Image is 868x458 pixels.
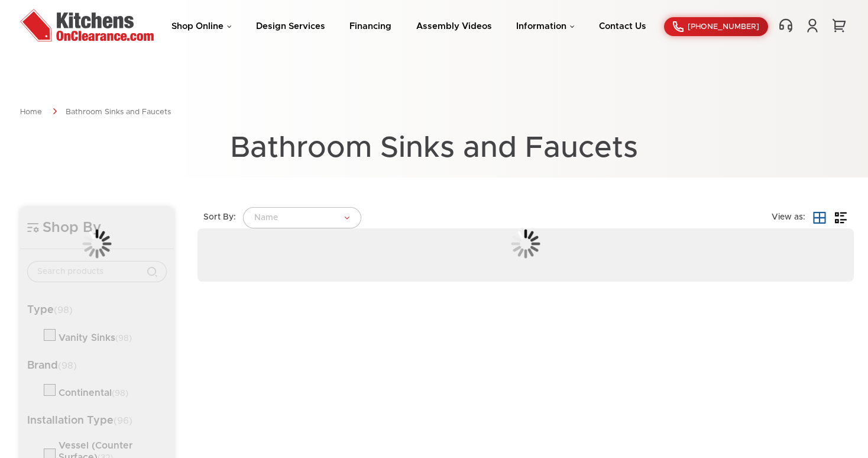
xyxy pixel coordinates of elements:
a: Design Services [256,22,325,31]
label: View as: [772,212,805,223]
a: [PHONE_NUMBER] [664,17,768,36]
a: Home [20,108,42,116]
a: Bathroom Sinks and Faucets [66,108,171,116]
a: Shop Online [171,22,232,31]
a: Information [516,22,575,31]
a: List [834,211,848,225]
label: Sort By: [203,212,236,223]
a: Financing [349,22,391,31]
h1: Bathroom Sinks and Faucets [20,133,848,164]
span: [PHONE_NUMBER] [688,23,759,31]
a: Assembly Videos [416,22,492,31]
img: Kitchens On Clearance [20,9,154,41]
a: Contact Us [599,22,646,31]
